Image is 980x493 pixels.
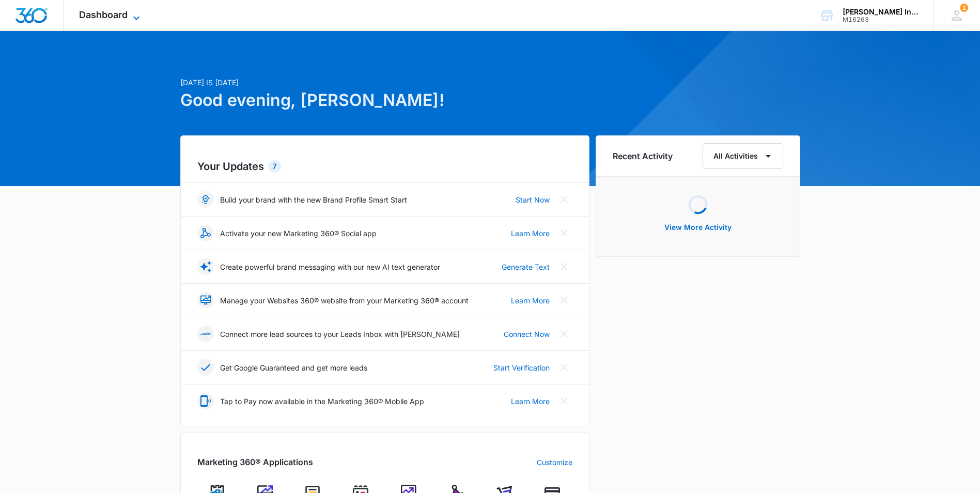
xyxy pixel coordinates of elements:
[960,4,968,12] span: 1
[556,393,572,409] button: Close
[220,329,460,340] p: Connect more lead sources to your Leads Inbox with [PERSON_NAME]
[960,4,968,12] div: notifications count
[220,362,367,373] p: Get Google Guaranteed and get more leads
[556,359,572,376] button: Close
[220,396,424,407] p: Tap to Pay now available in the Marketing 360® Mobile App
[220,261,440,272] p: Create powerful brand messaging with our new AI text generator
[556,326,572,342] button: Close
[613,150,673,162] h6: Recent Activity
[511,295,550,306] a: Learn More
[220,228,377,239] p: Activate your new Marketing 360® Social app
[180,88,589,113] h1: Good evening, [PERSON_NAME]!
[703,143,783,169] button: All Activities
[556,258,572,275] button: Close
[493,362,550,373] a: Start Verification
[504,329,550,340] a: Connect Now
[556,292,572,309] button: Close
[220,295,469,306] p: Manage your Websites 360® website from your Marketing 360® account
[511,228,550,239] a: Learn More
[502,261,550,272] a: Generate Text
[843,16,918,23] div: account id
[511,396,550,407] a: Learn More
[197,159,572,174] h2: Your Updates
[654,215,742,240] button: View More Activity
[516,194,550,205] a: Start Now
[79,9,128,20] span: Dashboard
[180,77,589,88] p: [DATE] is [DATE]
[556,225,572,241] button: Close
[556,191,572,208] button: Close
[197,456,313,468] h2: Marketing 360® Applications
[537,457,572,468] a: Customize
[843,8,918,16] div: account name
[220,194,407,205] p: Build your brand with the new Brand Profile Smart Start
[268,160,281,173] div: 7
